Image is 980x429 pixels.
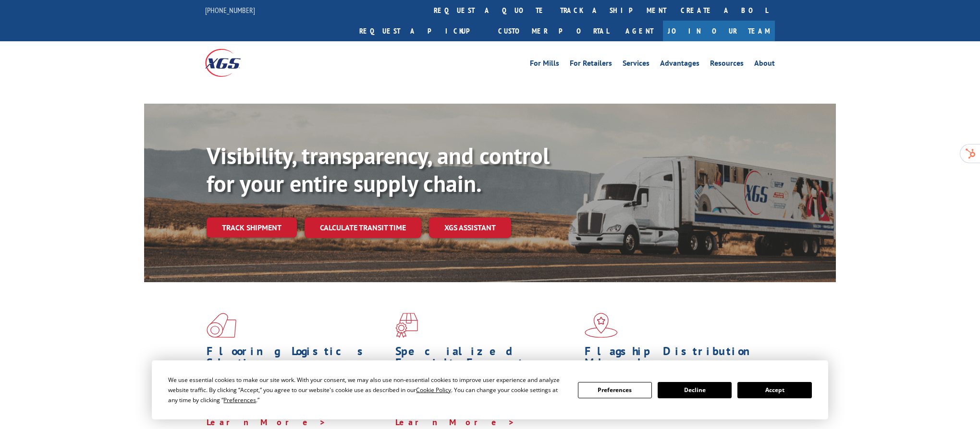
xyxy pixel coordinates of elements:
img: xgs-icon-focused-on-flooring-red [395,313,418,338]
a: Advantages [660,60,699,70]
a: Request a pickup [352,21,491,41]
a: Learn More > [395,417,515,428]
a: XGS ASSISTANT [429,217,511,238]
a: Services [623,60,649,70]
h1: Flagship Distribution Model [585,346,766,373]
a: Join Our Team [663,21,775,41]
a: About [754,60,775,70]
div: We use essential cookies to make our site work. With your consent, we may also use non-essential ... [168,375,566,405]
h1: Specialized Freight Experts [395,346,577,373]
div: Cookie Consent Prompt [152,360,828,419]
b: Visibility, transparency, and control for your entire supply chain. [207,141,550,198]
button: Decline [658,382,732,398]
a: [PHONE_NUMBER] [205,5,255,15]
button: Accept [737,382,811,398]
a: Agent [616,21,663,41]
h1: Flooring Logistics Solutions [207,346,388,373]
span: Cookie Policy [416,386,451,394]
a: Learn More > [207,417,326,428]
img: xgs-icon-flagship-distribution-model-red [585,313,618,338]
a: Resources [710,60,744,70]
button: Preferences [578,382,652,398]
a: Calculate transit time [305,217,421,238]
img: xgs-icon-total-supply-chain-intelligence-red [207,313,236,338]
a: For Mills [530,60,559,70]
span: Preferences [223,396,256,404]
a: Track shipment [207,217,297,238]
a: Customer Portal [491,21,616,41]
a: For Retailers [570,60,612,70]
